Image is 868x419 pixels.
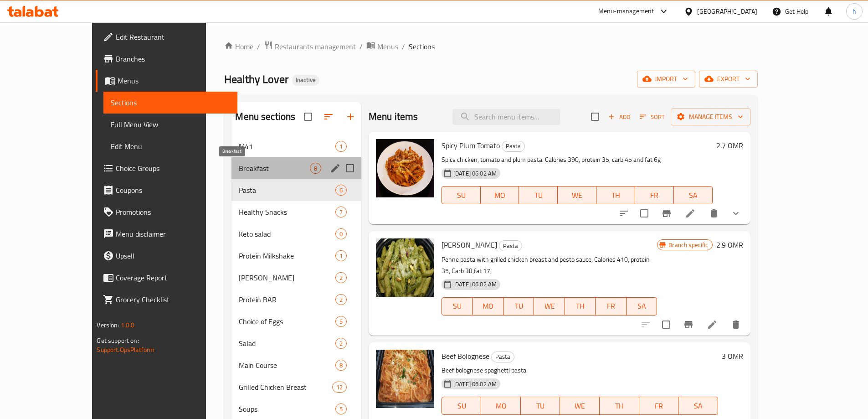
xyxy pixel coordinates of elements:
span: MO [476,300,500,313]
button: TU [521,397,560,415]
div: Pasta [499,240,522,251]
span: Menu disclaimer [116,228,230,239]
span: Menus [118,75,230,86]
p: Beef bolognese spaghetti pasta [442,365,718,376]
button: Branch-specific-item [656,202,678,224]
span: Soups [239,403,335,414]
span: TH [569,300,592,313]
span: 12 [333,383,346,392]
nav: breadcrumb [224,41,757,52]
span: [DATE] 06:02 AM [450,280,500,289]
img: Beef Bolognese [376,350,434,408]
div: items [332,382,347,393]
span: Edit Menu [111,141,230,152]
span: Select to update [635,204,654,223]
span: MO [485,399,517,413]
span: 7 [336,208,346,217]
span: Grocery Checklist [116,294,230,305]
span: TH [600,189,632,202]
span: Manage items [678,111,743,123]
div: [PERSON_NAME]2 [231,267,361,289]
span: FR [599,300,623,313]
button: TH [565,297,596,316]
div: Main Course8 [231,354,361,376]
button: MO [481,397,521,415]
span: Beef Bolognese [442,349,489,363]
div: Main Course [239,360,335,371]
span: SA [630,300,654,313]
img: Spicy Plum Tomato [376,139,434,197]
span: Pasta [492,352,514,362]
button: Add [605,110,634,124]
span: [DATE] 06:02 AM [450,380,500,388]
span: WE [538,300,561,313]
div: items [335,185,347,196]
button: show more [725,202,747,224]
a: Branches [96,48,237,70]
svg: Show Choices [730,208,741,219]
span: Healthy Lover [224,69,288,89]
a: Promotions [96,201,237,223]
span: [PERSON_NAME] [442,238,497,252]
button: import [637,71,695,88]
span: 1.0.0 [121,319,135,331]
div: Protein BAR2 [231,289,361,310]
a: Edit Restaurant [96,26,237,48]
span: Sort sections [318,106,339,128]
button: FR [596,297,627,316]
span: M41 [239,141,335,152]
span: Full Menu View [111,119,230,130]
div: items [335,272,347,283]
h6: 3 OMR [722,350,743,362]
div: [GEOGRAPHIC_DATA] [697,6,757,16]
div: items [335,250,347,261]
div: Keto salad0 [231,223,361,245]
input: search [452,109,560,125]
button: Branch-specific-item [678,314,699,336]
div: items [335,141,347,152]
span: Sections [111,97,230,108]
img: Basil Pesto [376,238,434,297]
div: M411 [231,135,361,157]
h6: 2.7 OMR [716,139,743,152]
button: MO [481,186,519,204]
div: Salad [239,338,335,349]
div: items [335,338,347,349]
button: TH [596,186,635,204]
a: Menus [96,70,237,92]
span: 8 [310,164,321,173]
button: WE [558,186,596,204]
span: Promotions [116,207,230,217]
span: SU [446,300,469,313]
div: Pasta [502,141,525,152]
button: sort-choices [613,202,635,224]
div: Protein Milkshake [239,250,335,261]
a: Home [224,41,253,52]
span: 2 [336,274,346,282]
div: Menu-management [598,6,654,17]
span: TH [603,399,636,413]
span: 8 [336,361,346,370]
span: 6 [336,186,346,195]
span: FR [639,189,670,202]
span: Upsell [116,250,230,261]
button: delete [725,314,747,336]
span: SA [682,399,714,413]
div: Healthy Snacks7 [231,201,361,223]
span: 1 [336,252,346,260]
div: items [335,207,347,217]
span: Healthy Snacks [239,207,335,217]
button: Sort [637,110,667,124]
span: SU [446,399,478,413]
span: h [853,6,856,16]
span: Select to update [657,315,676,334]
div: Keto salad [239,228,335,239]
div: Grilled Chicken Breast [239,382,332,393]
span: Get support on: [97,335,139,347]
span: Branch specific [665,241,712,249]
span: Sort [640,112,665,122]
span: Version: [97,319,119,331]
